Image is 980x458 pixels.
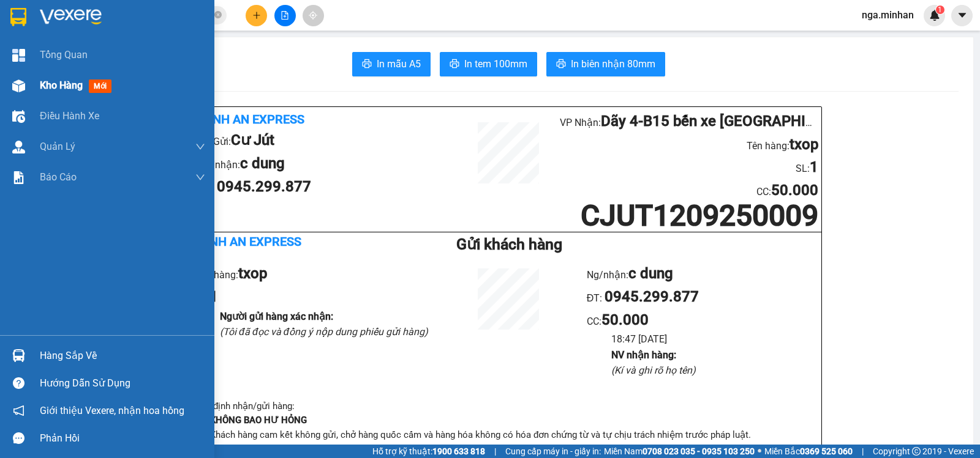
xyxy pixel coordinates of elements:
b: Cư Jút [231,131,274,149]
span: 1 [938,6,942,14]
sup: 1 [936,6,944,14]
button: printerIn tem 100mm [440,52,537,76]
b: 0945.299.877 [217,178,311,195]
img: logo-vxr [10,8,26,26]
span: : [769,186,818,198]
span: caret-down [957,10,968,21]
img: warehouse-icon [12,110,25,123]
span: plus [252,11,261,20]
img: solution-icon [12,171,25,184]
strong: 1900 633 818 [432,446,485,456]
div: Hướng dẫn sử dụng [40,374,205,393]
span: down [195,172,205,182]
li: VP Nhận: [560,110,818,133]
i: (Tôi đã đọc và đồng ý nộp dung phiếu gửi hàng) [220,326,428,338]
span: ⚪️ [758,449,761,454]
span: Miền Nam [604,445,755,458]
b: Người gửi hàng xác nhận : [220,311,333,322]
li: Tên hàng: [560,133,818,157]
span: notification [13,405,24,416]
span: | [494,445,496,458]
li: Tên hàng: [195,262,430,286]
div: Phản hồi [40,429,205,448]
ul: CC [587,262,821,378]
span: Giới thiệu Vexere, nhận hoa hồng [40,403,184,418]
img: warehouse-icon [12,79,25,92]
span: Miền Bắc [764,445,853,458]
i: (Kí và ghi rõ họ tên) [611,364,696,376]
img: dashboard-icon [12,49,25,62]
b: txop [790,136,818,153]
strong: KHÔNG BAO HƯ HỎNG [210,415,307,426]
b: 50.000 [771,182,818,199]
b: NV nhận hàng : [611,349,676,361]
span: : [599,316,649,327]
div: [DATE] 18:47 [79,76,204,91]
h1: CJUT1209250009 [560,202,818,229]
li: ĐT: [198,175,457,199]
li: Hàng gửi quá 07 ngày không đến nhận thì công ty không chịu trách nhiệm khi thất lạc. [208,443,821,457]
li: 18:47 [DATE] [611,331,821,347]
button: caret-down [951,5,973,26]
li: Khách hàng cam kết không gửi, chở hàng quốc cấm và hàng hóa không có hóa đơn chứng từ và tự chịu ... [208,428,821,443]
span: | [862,445,864,458]
img: icon-new-feature [929,10,940,21]
b: txop [238,265,267,282]
span: Tổng Quan [40,47,88,62]
b: Gửi khách hàng [456,235,562,253]
li: CC [560,179,818,202]
li: ĐT: [587,286,821,309]
button: file-add [274,5,296,26]
span: file-add [281,11,289,20]
button: plus [246,5,267,26]
img: warehouse-icon [12,141,25,153]
button: printerIn mẫu A5 [352,52,431,76]
img: warehouse-icon [12,349,25,362]
span: close-circle [214,10,222,21]
span: Cung cấp máy in - giấy in: [505,445,601,458]
span: In mẫu A5 [377,56,421,72]
span: printer [450,59,459,70]
span: Kho hàng [40,79,83,91]
li: VP Gửi: [198,129,457,152]
span: message [13,432,24,444]
div: 50.000 [78,13,205,31]
li: Ng/nhận: [587,262,821,286]
span: Điều hành xe [40,108,99,124]
span: question-circle [13,377,24,389]
span: Quản Lý [40,139,75,154]
span: In tem 100mm [464,56,527,72]
b: 50.000 [601,311,649,328]
li: SL: [560,156,818,179]
div: CJUT1209250009 [79,62,204,76]
span: Hỗ trợ kỹ thuật: [372,445,485,458]
button: printerIn biên nhận 80mm [546,52,665,76]
strong: 0369 525 060 [800,446,853,456]
span: CC : [78,17,95,29]
button: aim [303,5,324,26]
b: 1 [810,158,818,175]
span: copyright [912,447,921,456]
div: Hàng sắp về [40,347,205,365]
span: In biên nhận 80mm [571,56,655,72]
li: SL: [195,286,430,309]
b: 0945.299.877 [605,288,699,305]
span: aim [309,11,317,20]
span: nga.minhan [852,7,924,23]
li: Ng/nhận: [198,152,457,175]
span: Báo cáo [40,169,77,185]
b: Minh An Express [198,112,304,127]
div: Tên hàng: txop ( : 1 ) [10,38,204,53]
b: c dung [240,155,285,172]
span: printer [556,59,566,70]
span: SL [108,37,125,54]
div: Nga Cư Jut [79,91,204,104]
span: mới [89,79,111,93]
strong: 0708 023 035 - 0935 103 250 [643,446,755,456]
b: Minh An Express [195,234,301,249]
span: close-circle [214,11,222,18]
span: down [195,142,205,152]
span: printer [362,59,372,70]
b: Dãy 4-B15 bến xe [GEOGRAPHIC_DATA] [601,113,864,130]
b: c dung [628,265,673,282]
